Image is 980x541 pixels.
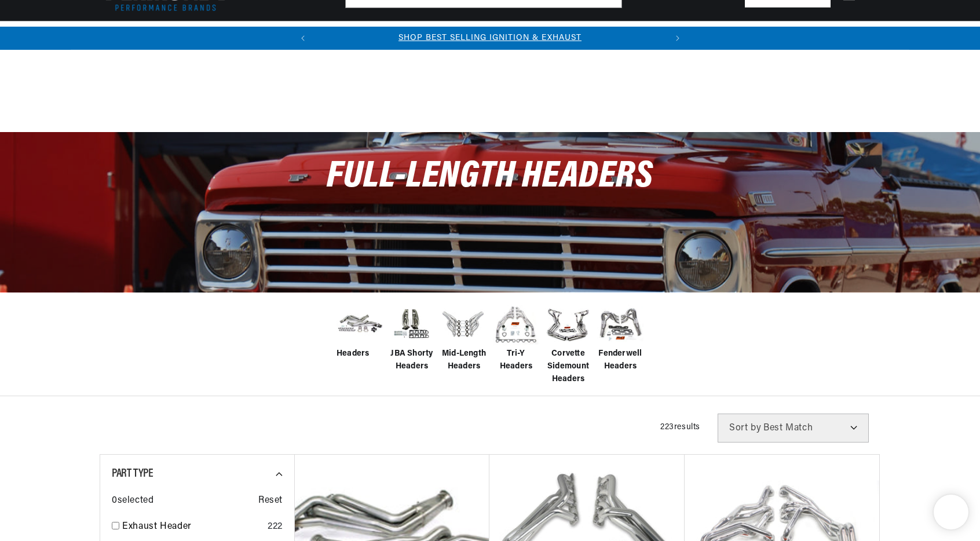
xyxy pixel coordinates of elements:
[258,494,283,509] span: Reset
[327,158,653,196] span: Full-Length Headers
[729,423,761,433] span: Sort by
[315,32,666,45] div: Announcement
[441,301,487,348] img: Mid-Length Headers
[337,301,383,360] a: Headers Headers
[441,348,487,374] span: Mid-Length Headers
[398,34,582,42] a: SHOP BEST SELLING IGNITION & EXHAUST
[389,348,435,374] span: JBA Shorty Headers
[441,301,487,374] a: Mid-Length Headers Mid-Length Headers
[597,348,643,374] span: Fenderwell Headers
[545,348,591,386] span: Corvette Sidemount Headers
[493,348,539,374] span: Tri-Y Headers
[337,306,383,342] img: Headers
[502,21,587,49] summary: Battery Products
[71,27,909,50] slideshow-component: Translation missing: en.sections.announcements.announcement_bar
[389,301,435,374] a: JBA Shorty Headers JBA Shorty Headers
[587,21,669,49] summary: Spark Plug Wires
[668,21,729,49] summary: Motorcycle
[315,32,666,45] div: 1 of 2
[122,520,263,535] a: Exhaust Header
[493,301,539,348] img: Tri-Y Headers
[436,21,502,49] summary: Engine Swaps
[100,21,193,49] summary: Ignition Conversions
[337,348,370,360] span: Headers
[389,305,435,343] img: JBA Shorty Headers
[660,423,700,432] span: 223 results
[545,301,591,348] img: Corvette Sidemount Headers
[112,468,153,480] span: Part Type
[112,494,153,509] span: 0 selected
[291,27,315,50] button: Translation missing: en.sections.announcements.previous_announcement
[268,520,283,535] div: 222
[493,301,539,374] a: Tri-Y Headers Tri-Y Headers
[289,21,436,49] summary: Headers, Exhausts & Components
[545,301,591,386] a: Corvette Sidemount Headers Corvette Sidemount Headers
[597,301,643,348] img: Fenderwell Headers
[597,301,643,374] a: Fenderwell Headers Fenderwell Headers
[193,21,289,49] summary: Coils & Distributors
[810,21,880,49] summary: Product Support
[666,27,689,50] button: Translation missing: en.sections.announcements.next_announcement
[718,414,869,443] select: Sort by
